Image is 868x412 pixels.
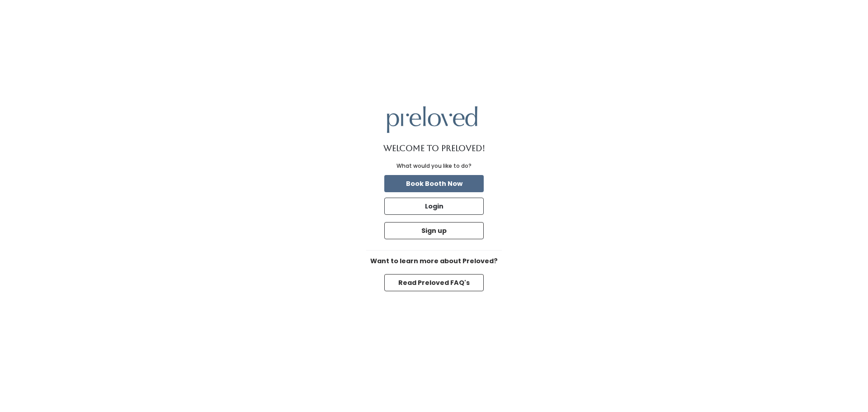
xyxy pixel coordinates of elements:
[384,175,484,192] button: Book Booth Now
[384,274,484,291] button: Read Preloved FAQ's
[396,162,472,170] div: What would you like to do?
[384,222,484,239] button: Sign up
[366,258,502,265] h6: Want to learn more about Preloved?
[383,144,485,153] h1: Welcome to Preloved!
[382,196,486,217] a: Login
[387,106,477,133] img: preloved logo
[384,198,484,215] button: Login
[382,220,486,241] a: Sign up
